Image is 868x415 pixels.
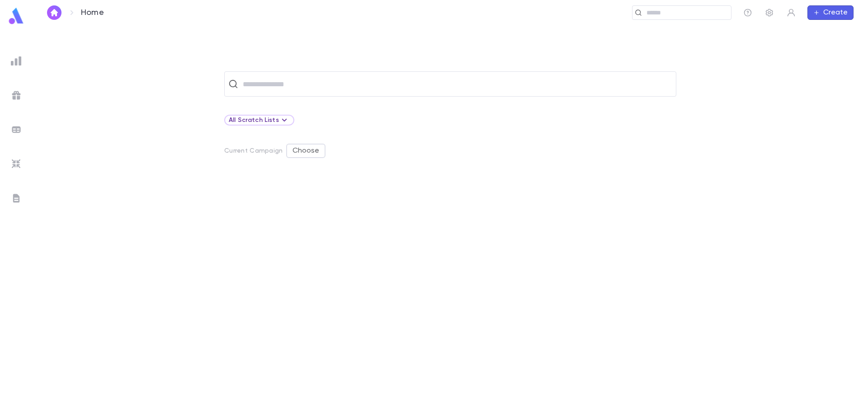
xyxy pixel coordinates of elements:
p: Current Campaign [224,147,283,154]
img: reports_grey.c525e4749d1bce6a11f5fe2a8de1b229.svg [11,56,22,66]
div: All Scratch Lists [224,115,294,126]
button: Choose [286,144,325,158]
p: Home [81,8,104,18]
img: letters_grey.7941b92b52307dd3b8a917253454ce1c.svg [11,193,22,204]
img: campaigns_grey.99e729a5f7ee94e3726e6486bddda8f1.svg [11,90,22,101]
img: imports_grey.530a8a0e642e233f2baf0ef88e8c9fcb.svg [11,159,22,169]
img: home_white.a664292cf8c1dea59945f0da9f25487c.svg [49,9,60,16]
button: Create [807,5,854,20]
img: batches_grey.339ca447c9d9533ef1741baa751efc33.svg [11,124,22,135]
img: logo [7,7,25,25]
div: All Scratch Lists [229,115,290,126]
